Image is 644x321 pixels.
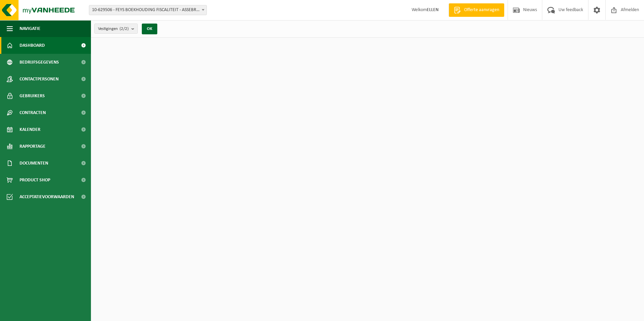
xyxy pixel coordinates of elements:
span: Dashboard [20,37,45,54]
strong: ELLEN [427,7,439,12]
count: (2/2) [120,27,129,31]
span: Vestigingen [98,24,129,34]
span: Acceptatievoorwaarden [20,188,74,205]
span: Bedrijfsgegevens [20,54,59,71]
span: 10-629506 - FEYS BOEKHOUDING FISCALITEIT - ASSEBROEK [89,5,207,15]
button: OK [142,24,157,34]
span: Kalender [20,121,40,138]
span: Gebruikers [20,87,45,104]
span: Product Shop [20,172,50,188]
span: Contracten [20,104,46,121]
span: Contactpersonen [20,71,59,87]
span: Offerte aanvragen [462,7,501,13]
span: 10-629506 - FEYS BOEKHOUDING FISCALITEIT - ASSEBROEK [89,5,206,15]
a: Offerte aanvragen [449,3,504,17]
span: Rapportage [20,138,45,155]
span: Documenten [20,155,48,172]
button: Vestigingen(2/2) [94,24,138,34]
span: Navigatie [20,20,40,37]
